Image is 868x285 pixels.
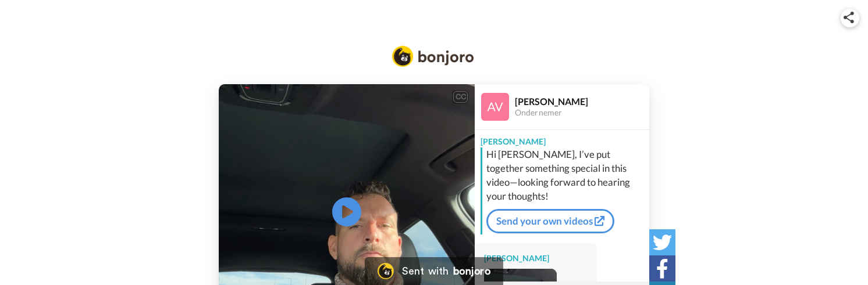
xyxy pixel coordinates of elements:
[453,266,490,276] div: bonjoro
[475,130,649,147] div: [PERSON_NAME]
[392,46,474,67] img: Bonjoro Logo
[486,147,646,203] div: Hi [PERSON_NAME], I’ve put together something special in this video—looking forward to hearing yo...
[844,12,854,23] img: ic_share.svg
[378,263,394,279] img: Bonjoro Logo
[515,108,649,118] div: Ondernemer
[515,96,649,107] div: [PERSON_NAME]
[484,252,588,264] div: [PERSON_NAME]
[481,93,509,121] img: Profile Image
[365,257,503,285] a: Bonjoro LogoSent withbonjoro
[453,91,468,103] div: CC
[486,209,614,233] a: Send your own videos
[402,266,449,276] div: Sent with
